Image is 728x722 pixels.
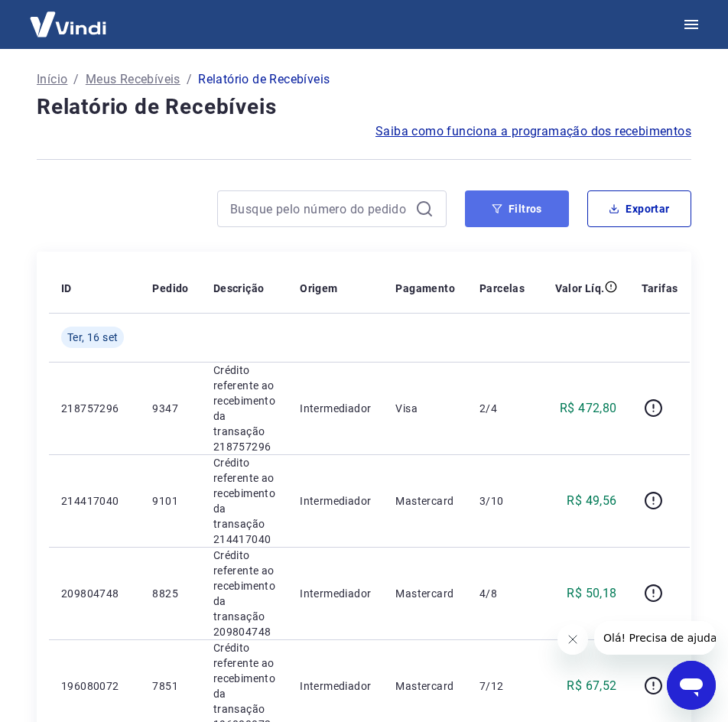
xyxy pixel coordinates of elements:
p: Valor Líq. [555,281,605,296]
a: Saiba como funciona a programação dos recebimentos [375,122,691,141]
p: Mastercard [395,586,455,601]
p: Pagamento [395,281,455,296]
p: 8825 [152,586,188,601]
p: 2/4 [479,401,525,416]
h4: Relatório de Recebíveis [37,92,691,122]
p: 196080072 [61,678,128,694]
p: Visa [395,401,455,416]
p: R$ 67,52 [567,677,616,695]
p: Intermediador [300,678,371,694]
img: Vindi [18,1,118,47]
p: 7/12 [479,678,525,694]
p: / [187,70,192,89]
p: Relatório de Recebíveis [198,70,330,89]
p: 3/10 [479,493,525,509]
iframe: Mensagem da empresa [594,621,716,655]
p: Tarifas [642,281,678,296]
input: Busque pelo número do pedido [230,197,409,220]
span: Olá! Precisa de ajuda? [9,11,128,23]
p: Intermediador [300,586,371,601]
p: 214417040 [61,493,128,509]
p: Mastercard [395,493,455,509]
a: Meus Recebíveis [86,70,180,89]
p: R$ 50,18 [567,584,616,603]
p: Crédito referente ao recebimento da transação 218757296 [213,363,275,454]
p: Pedido [152,281,188,296]
p: Mastercard [395,678,455,694]
p: R$ 49,56 [567,492,616,510]
p: Crédito referente ao recebimento da transação 214417040 [213,455,275,547]
p: / [73,70,79,89]
p: 9347 [152,401,188,416]
p: Parcelas [479,281,525,296]
button: Exportar [587,190,691,227]
iframe: Botão para abrir a janela de mensagens [667,661,716,710]
p: 4/8 [479,586,525,601]
p: Origem [300,281,337,296]
p: 9101 [152,493,188,509]
p: ID [61,281,72,296]
iframe: Fechar mensagem [557,624,588,655]
p: 7851 [152,678,188,694]
button: Filtros [465,190,569,227]
p: Crédito referente ao recebimento da transação 209804748 [213,548,275,639]
a: Início [37,70,67,89]
p: 218757296 [61,401,128,416]
p: Intermediador [300,493,371,509]
p: Intermediador [300,401,371,416]
p: 209804748 [61,586,128,601]
p: Descrição [213,281,265,296]
span: Ter, 16 set [67,330,118,345]
p: R$ 472,80 [560,399,617,418]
